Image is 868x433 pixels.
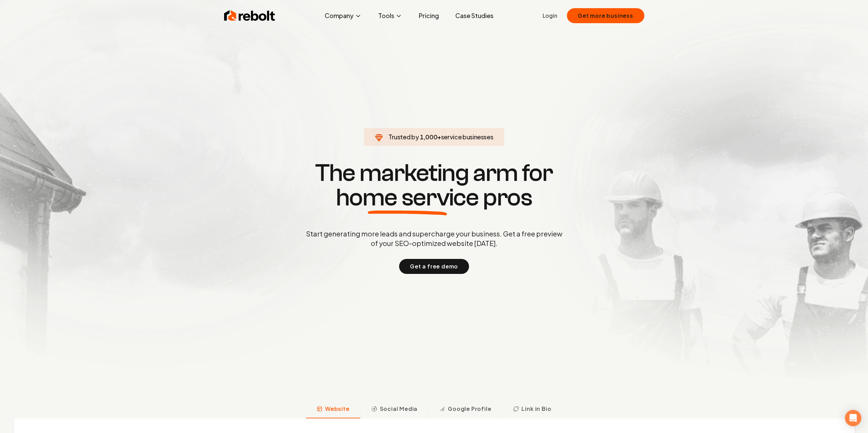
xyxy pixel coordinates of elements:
span: Trusted by [388,133,419,141]
p: Start generating more leads and supercharge your business. Get a free preview of your SEO-optimiz... [305,229,564,248]
button: Company [319,9,367,22]
button: Website [306,401,361,418]
button: Tools [372,9,408,22]
div: Open Intercom Messenger [845,410,861,426]
h1: The marketing arm for pros [270,161,598,210]
span: Website [325,405,350,413]
a: Pricing [413,9,444,22]
a: Login [543,12,557,20]
a: Case Studies [450,9,499,22]
span: 1,000 [420,132,437,142]
span: service businesses [441,133,494,141]
button: Link in Bio [502,401,562,418]
button: Get more business [567,8,644,23]
img: Rebolt Logo [224,9,275,22]
span: Social Media [380,405,417,413]
span: + [437,133,441,141]
button: Social Media [360,401,428,418]
span: Google Profile [448,405,491,413]
span: Link in Bio [521,405,551,413]
button: Google Profile [428,401,502,418]
button: Get a free demo [399,259,469,274]
span: home service [336,185,479,210]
